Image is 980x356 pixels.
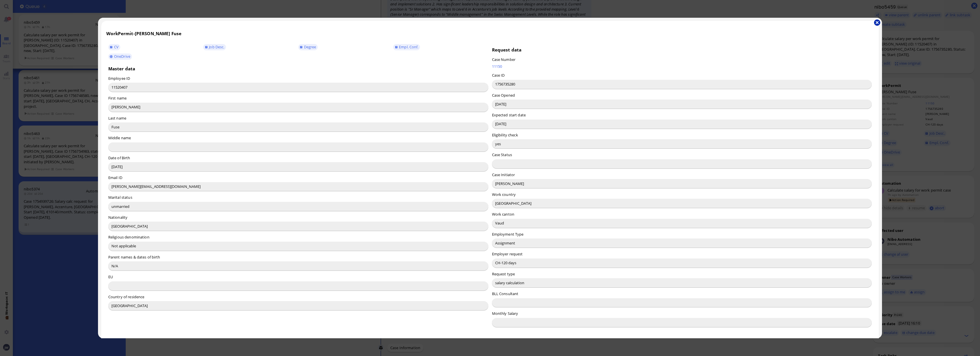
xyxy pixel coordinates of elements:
label: EU [108,274,113,279]
label: Work country [492,192,516,197]
span: [PERSON_NAME] [135,31,170,36]
h3: Master data [108,66,488,71]
label: Eligibility check [492,132,518,138]
span: Fuse [171,31,182,36]
label: Employment Type [492,232,524,237]
label: Marital status [108,195,132,200]
span: Job Desc. [209,44,224,49]
span: Degree [304,44,316,49]
h3: Request data [492,47,872,53]
label: BLL Consultant [492,291,519,296]
label: Country of residence [108,294,145,299]
a: CV [108,44,120,50]
span: WorkPermit [106,31,133,36]
label: Request type [492,271,515,277]
a: 11150 [492,64,592,69]
label: Middle name [108,135,131,140]
label: Case Initiator [492,172,515,177]
h3: - [106,31,873,36]
label: Employee ID [108,76,130,81]
label: Monthly Salary [492,311,518,316]
label: Employer request [492,251,523,256]
label: Parent names & dates of birth [108,254,160,260]
label: First name [108,96,127,101]
a: Job Desc. [203,44,226,50]
a: OneDrive [108,53,132,60]
label: Religious denomination [108,234,149,240]
a: Empl. Conf. [393,44,420,50]
label: Date of Birth [108,155,130,160]
a: Degree [298,44,318,50]
span: Empl. Conf. [399,44,418,49]
span: CV [114,44,119,49]
label: Expected start date [492,112,526,118]
label: Nationality [108,215,127,220]
label: Case Opened [492,93,515,98]
label: Last name [108,116,126,121]
label: Case Status [492,152,512,157]
label: Email ID [108,175,122,180]
label: Case Number [492,57,515,62]
label: Work canton [492,212,514,217]
label: Case ID [492,73,505,78]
